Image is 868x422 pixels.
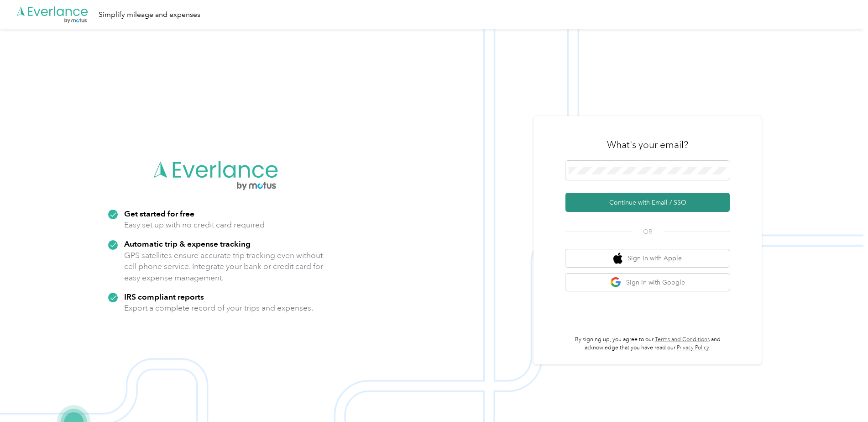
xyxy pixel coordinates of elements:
[124,209,194,218] strong: Get started for free
[124,292,204,301] strong: IRS compliant reports
[655,336,710,343] a: Terms and Conditions
[565,274,730,291] button: google logoSign in with Google
[607,138,688,151] h3: What's your email?
[632,227,664,237] span: OR
[677,344,709,351] a: Privacy Policy
[124,302,313,314] p: Export a complete record of your trips and expenses.
[565,249,730,267] button: apple logoSign in with Apple
[124,239,251,248] strong: Automatic trip & expense tracking
[613,253,622,264] img: apple logo
[124,219,265,231] p: Easy set up with no credit card required
[99,9,200,21] div: Simplify mileage and expenses
[124,250,324,284] p: GPS satellites ensure accurate trip tracking even without cell phone service. Integrate your bank...
[565,193,730,212] button: Continue with Email / SSO
[565,336,730,352] p: By signing up, you agree to our and acknowledge that you have read our .
[610,277,622,288] img: google logo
